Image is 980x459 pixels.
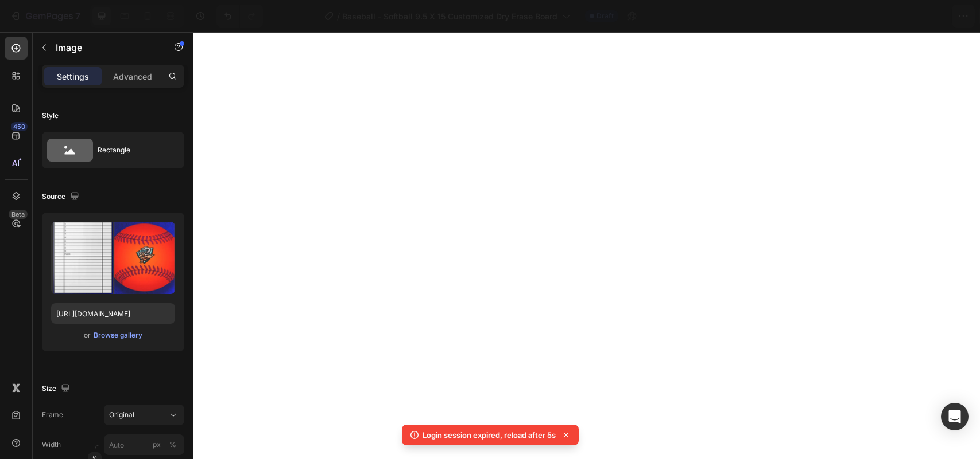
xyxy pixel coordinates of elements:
div: Size [42,381,72,397]
div: % [169,440,176,450]
div: Undo/Redo [216,5,263,28]
p: Settings [57,70,89,83]
p: Advanced [113,70,152,83]
div: 450 [11,122,28,131]
label: Frame [42,410,63,420]
button: px [166,438,180,452]
button: Browse gallery [93,329,143,341]
p: Image [56,41,153,54]
div: Rectangle [98,137,168,163]
div: Browse gallery [94,330,142,340]
span: Original [109,410,134,420]
button: Save [861,5,899,28]
p: 7 [75,9,80,23]
div: Beta [9,210,28,219]
button: 7 [5,5,86,28]
span: / [337,10,340,22]
span: Save [871,11,890,21]
iframe: Design area [193,32,980,459]
button: Publish [904,5,952,28]
div: Style [42,111,59,121]
button: 0 product assigned [745,5,857,28]
p: Login session expired, reload after 5s [423,429,556,441]
span: 0 product assigned [754,10,831,22]
input: https://example.com/image.jpg [51,303,175,324]
span: or [84,328,91,342]
button: % [150,438,164,452]
div: Publish [913,10,942,22]
div: Open Intercom Messenger [941,403,969,430]
label: Width [42,440,61,450]
input: px% [104,434,184,455]
span: Baseball - Softball 9.5 X 15 Customized Dry Erase Board [342,10,557,22]
div: Source [42,189,82,205]
button: Original [104,405,184,425]
span: Draft [596,11,614,21]
img: preview-image [51,222,175,294]
div: px [153,440,161,450]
